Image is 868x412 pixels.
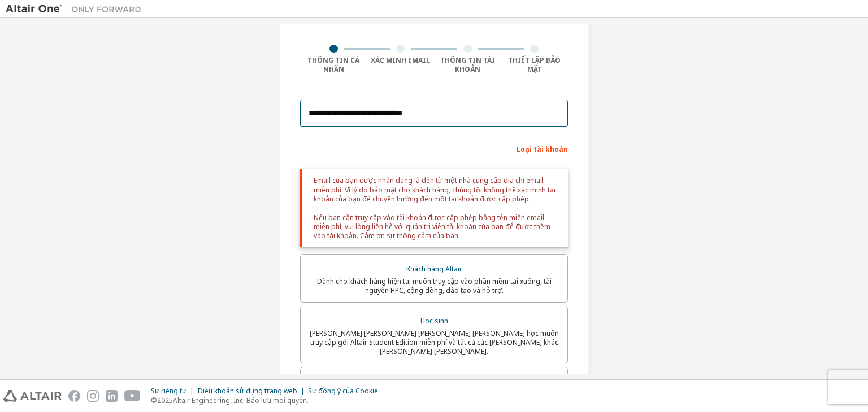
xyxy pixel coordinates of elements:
font: Xác minh Email [371,55,430,65]
font: 2025 [157,396,173,405]
font: Thiết lập bảo mật [508,55,561,74]
img: Altair One [6,3,147,15]
img: linkedin.svg [106,390,118,402]
font: Loại tài khoản [517,144,568,154]
font: Sự đồng ý của Cookie [308,386,378,396]
font: Altair Engineering, Inc. Bảo lưu mọi quyền. [173,396,309,405]
font: [PERSON_NAME] [PERSON_NAME] [PERSON_NAME] [PERSON_NAME] học muốn truy cập gói Altair Student Edit... [310,328,559,356]
img: instagram.svg [87,390,99,402]
font: Thông tin cá nhân [307,55,359,74]
img: youtube.svg [124,390,141,402]
img: facebook.svg [68,390,80,402]
font: Dành cho khách hàng hiện tại muốn truy cập vào phần mềm tải xuống, tài nguyên HPC, cộng đồng, đào... [317,277,552,295]
font: Điều khoản sử dụng trang web [197,386,297,396]
font: Email của bạn được nhận dạng là đến từ một nhà cung cấp địa chỉ email miễn phí. Vì lý do bảo mật ... [314,176,555,204]
font: Khách hàng Altair [406,264,462,274]
font: Nếu bạn cần truy cập vào tài khoản được cấp phép bằng tên miền email miễn phí, vui lòng liên hệ v... [314,213,550,241]
font: © [151,396,157,405]
font: Thông tin tài khoản [440,55,495,74]
img: altair_logo.svg [3,390,62,402]
font: Sự riêng tư [151,386,186,396]
font: Học sinh [420,316,448,326]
